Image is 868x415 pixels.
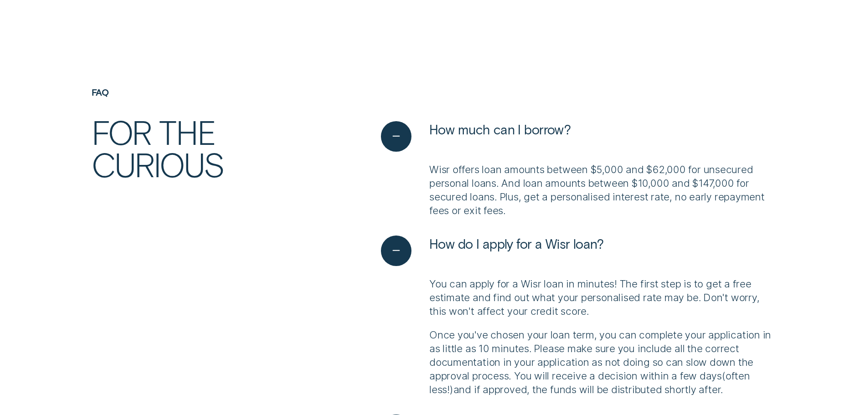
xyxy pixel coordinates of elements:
p: Once you've chosen your loan term, you can complete your application in as little as 10 minutes. ... [429,328,777,396]
span: ( [722,369,725,382]
span: ) [450,383,453,395]
span: How much can I borrow? [429,121,570,138]
p: You can apply for a Wisr loan in minutes! The first step is to get a free estimate and find out w... [429,277,777,318]
p: Wisr offers loan amounts between $5,000 and $62,000 for unsecured personal loans. And loan amount... [429,163,777,217]
span: How do I apply for a Wisr loan? [429,236,603,252]
h4: FAQ [92,87,313,97]
button: See less [381,236,603,266]
button: See less [381,121,570,152]
h2: For the curious [92,116,313,180]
